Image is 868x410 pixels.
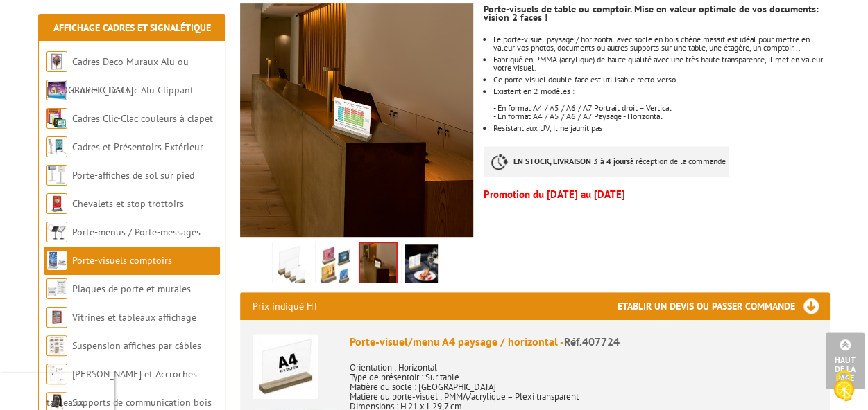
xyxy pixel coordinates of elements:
[826,332,865,389] a: Haut de la page
[46,335,67,356] img: Suspension affiches par câbles
[350,334,817,350] div: Porte-visuel/menu A4 paysage / horizontal -
[46,136,67,157] img: Cadres et Présentoirs Extérieur
[46,165,67,186] img: Porte-affiches de sol sur pied
[72,311,196,323] a: Vitrines et tableaux affichage
[484,3,819,24] strong: Porte-visuels de table ou comptoir. Mise en valeur optimale de vos documents: vision 2 faces !
[72,169,194,181] a: Porte-affiches de sol sur pied
[360,243,396,286] img: porte_visuel_a7_paysage_horizontal_407718_situation.jpg
[493,112,829,121] div: - En format A4 / A5 / A6 / A7 Paysage - Horizontal
[493,55,829,72] li: Fabriqué en PMMA (acrylique) de haute qualité avec une très haute transparence, il met en valeur ...
[72,112,213,125] a: Cadres Clic-Clac couleurs à clapet
[240,3,474,237] img: porte_visuel_a7_paysage_horizontal_407718_situation.jpg
[46,51,67,72] img: Cadres Deco Muraux Alu ou Bois
[484,190,829,199] p: Promotion du [DATE] au [DATE]
[484,146,729,177] p: à réception de la commande
[72,197,184,210] a: Chevalets et stop trottoirs
[513,156,630,166] strong: EN STOCK, LIVRAISON 3 à 4 jours
[253,334,318,399] img: Porte-visuel/menu A4 paysage / horizontal
[46,278,67,299] img: Plaques de porte et murales
[318,244,352,287] img: porte_visuel_paysage_horizontal_407724_22_20_18.jpg
[253,292,318,320] p: Prix indiqué HT
[72,226,201,238] a: Porte-menus / Porte-messages
[46,193,67,214] img: Chevalets et stop trottoirs
[826,368,861,403] img: Cookies (fenêtre modale)
[46,55,189,96] a: Cadres Deco Muraux Alu ou [GEOGRAPHIC_DATA]
[72,141,203,153] a: Cadres et Présentoirs Extérieur
[275,244,309,287] img: porte_visuel_a4_a5_a6_a7_paysage_horizontal.jpg
[72,84,194,96] a: Cadres Clic-Clac Alu Clippant
[618,292,830,320] h3: Etablir un devis ou passer commande
[72,283,191,295] a: Plaques de porte et murales
[493,75,829,84] li: Ce porte-visuel double-face est utilisable recto-verso.
[72,254,172,267] a: Porte-visuels comptoirs
[46,222,67,242] img: Porte-menus / Porte-messages
[72,396,212,409] a: Supports de communication bois
[819,363,868,410] button: Cookies (fenêtre modale)
[53,21,211,34] a: Affichage Cadres et Signalétique
[405,244,438,287] img: porte_visuel_a6_paysage_horizontal_407720_situation.jpg
[46,307,67,328] img: Vitrines et tableaux affichage
[46,108,67,129] img: Cadres Clic-Clac couleurs à clapet
[46,250,67,271] img: Porte-visuels comptoirs
[493,124,829,132] li: Résistant aux UV, il ne jaunit pas
[493,87,829,96] div: Existent en 2 modèles :
[564,335,620,348] span: Réf.407724
[493,35,829,52] li: Le porte-visuel paysage / horizontal avec socle en bois chêne massif est idéal pour mettre en val...
[46,368,197,409] a: [PERSON_NAME] et Accroches tableaux
[493,104,829,112] div: - En format A4 / A5 / A6 / A7 Portrait droit – Vertical
[46,364,67,384] img: Cimaises et Accroches tableaux
[72,339,201,352] a: Suspension affiches par câbles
